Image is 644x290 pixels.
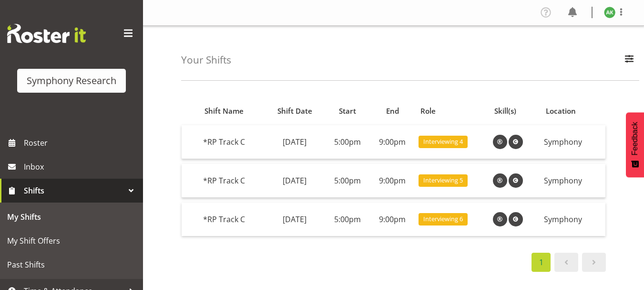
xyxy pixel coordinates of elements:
[604,7,615,18] img: amit-kumar11606.jpg
[265,125,325,159] td: [DATE]
[265,203,325,236] td: [DATE]
[423,215,463,224] span: Interviewing 6
[325,203,370,236] td: 5:00pm
[2,205,141,229] a: My Shifts
[619,50,639,71] button: Filter Employees
[423,137,463,146] span: Interviewing 4
[24,160,138,174] span: Inbox
[204,106,244,117] span: Shift Name
[370,164,415,198] td: 9:00pm
[7,210,136,224] span: My Shifts
[423,176,463,185] span: Interviewing 5
[199,125,265,159] td: *RP Track C
[199,203,265,236] td: *RP Track C
[339,106,356,117] span: Start
[325,125,370,159] td: 5:00pm
[626,112,644,177] button: Feedback - Show survey
[2,253,141,277] a: Past Shifts
[181,54,231,65] h4: Your Shifts
[265,164,325,198] td: [DATE]
[277,106,312,117] span: Shift Date
[540,164,605,198] td: Symphony
[27,74,116,88] div: Symphony Research
[540,203,605,236] td: Symphony
[2,229,141,253] a: My Shift Offers
[7,24,86,43] img: Rosterit website logo
[631,122,639,155] span: Feedback
[420,106,436,117] span: Role
[24,136,138,150] span: Roster
[199,164,265,198] td: *RP Track C
[540,125,605,159] td: Symphony
[370,203,415,236] td: 9:00pm
[386,106,399,117] span: End
[546,106,576,117] span: Location
[370,125,415,159] td: 9:00pm
[7,234,136,248] span: My Shift Offers
[24,183,124,198] span: Shifts
[494,106,516,117] span: Skill(s)
[325,164,370,198] td: 5:00pm
[7,258,136,272] span: Past Shifts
